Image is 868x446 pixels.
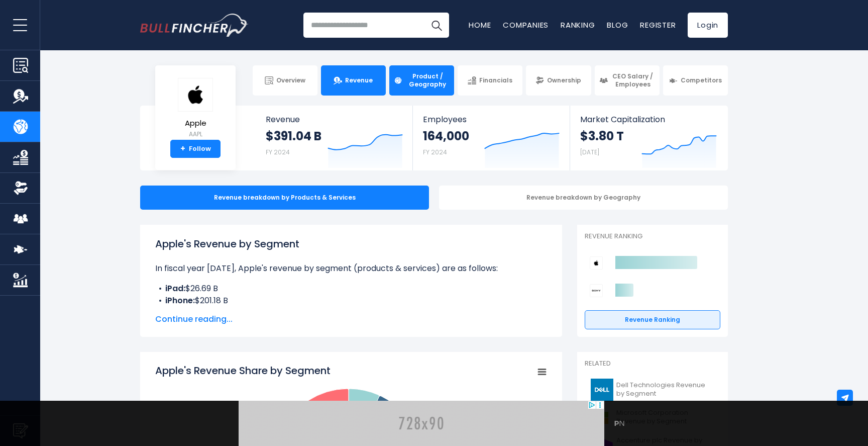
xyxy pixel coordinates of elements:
button: Search [424,13,449,38]
div: Revenue breakdown by Products & Services [140,186,429,210]
a: +Follow [170,140,221,158]
a: Revenue $391.04 B FY 2024 [256,106,413,170]
span: Ownership [547,76,581,84]
a: Register [640,20,676,30]
span: Overview [276,76,305,84]
span: Market Capitalization [580,115,717,124]
img: DELL logo [591,379,613,401]
a: Home [469,20,491,30]
span: Financials [479,76,512,84]
h1: Apple's Revenue by Segment [155,236,547,251]
li: $26.69 B [155,283,547,295]
a: Dell Technologies Revenue by Segment [585,376,720,404]
img: Sony Group Corporation competitors logo [590,284,603,297]
p: Related [585,360,720,368]
a: Ownership [526,65,591,96]
span: CEO Salary / Employees [611,72,655,88]
iframe: Advertisement [239,401,604,446]
strong: + [180,144,185,153]
small: FY 2024 [266,148,290,156]
span: Revenue [266,115,403,124]
a: Companies [503,20,549,30]
b: iPhone: [165,295,195,306]
div: Revenue breakdown by Geography [439,186,728,210]
a: Financials [458,65,522,96]
p: In fiscal year [DATE], Apple's revenue by segment (products & services) are as follows: [155,262,547,275]
a: Competitors [663,65,728,96]
strong: $3.80 T [580,128,624,144]
b: iPad: [165,283,185,294]
span: Employees [423,115,559,124]
img: Apple competitors logo [590,256,603,270]
strong: $391.04 B [266,128,321,144]
a: Login [688,13,728,38]
span: Competitors [681,76,722,84]
small: FY 2024 [423,148,447,156]
img: Bullfincher logo [140,14,249,37]
a: CEO Salary / Employees [595,65,660,96]
a: Apple AAPL [177,77,213,140]
li: $201.18 B [155,295,547,307]
img: Ownership [13,181,28,196]
p: Revenue Ranking [585,232,720,241]
a: Market Capitalization $3.80 T [DATE] [570,106,727,170]
span: Apple [178,119,213,128]
a: Ranking [561,20,595,30]
strong: 164,000 [423,128,469,144]
a: Revenue [321,65,386,96]
small: [DATE] [580,148,599,156]
tspan: Apple's Revenue Share by Segment [155,364,331,378]
a: Revenue Ranking [585,310,720,329]
a: Go to homepage [140,14,248,37]
span: Product / Geography [405,72,450,88]
a: Employees 164,000 FY 2024 [413,106,569,170]
small: AAPL [178,130,213,139]
a: Product / Geography [389,65,454,96]
span: Continue reading... [155,313,547,325]
a: Blog [607,20,628,30]
span: Dell Technologies Revenue by Segment [616,381,714,398]
a: Overview [253,65,317,96]
span: Revenue [345,76,373,84]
